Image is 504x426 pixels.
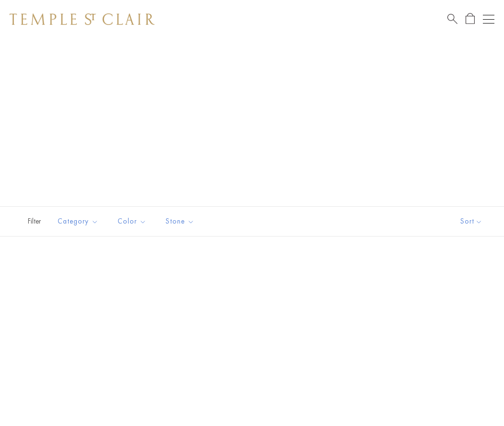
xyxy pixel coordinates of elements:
[113,215,154,227] span: Color
[10,13,155,25] img: Temple St. Clair
[466,13,475,25] a: Open Shopping Bag
[53,215,106,227] span: Category
[439,207,504,236] button: Show sort by
[158,211,202,232] button: Stone
[110,211,154,232] button: Color
[161,215,202,227] span: Stone
[483,13,494,25] button: Open navigation
[50,211,106,232] button: Category
[447,13,457,25] a: Search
